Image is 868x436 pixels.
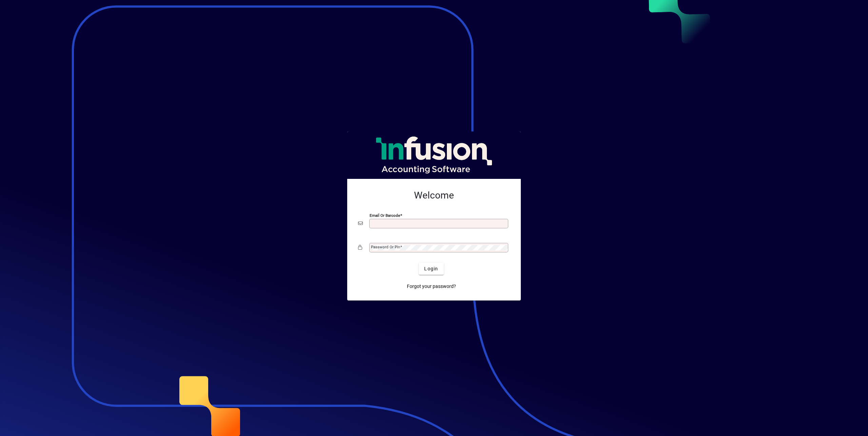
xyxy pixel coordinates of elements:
[407,283,456,290] span: Forgot your password?
[370,213,400,218] mat-label: Email or Barcode
[404,280,459,292] a: Forgot your password?
[358,190,510,201] h2: Welcome
[371,245,400,249] mat-label: Password or Pin
[424,265,438,272] span: Login
[419,263,443,275] button: Login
